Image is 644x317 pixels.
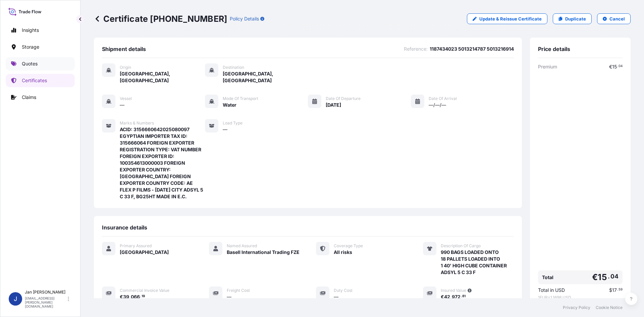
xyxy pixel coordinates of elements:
span: Coverage Type [334,243,363,249]
span: 1 EUR = 1.1698 USD [538,295,623,300]
span: 990 BAGS LOADED ONTO 18 PALLETS LOADED INTO 1 40' HIGH CUBE CONTAINER ADSYL 5 C 33 F [441,249,507,276]
p: [EMAIL_ADDRESS][PERSON_NAME][DOMAIN_NAME] [25,296,66,308]
span: 972 [452,295,461,299]
p: Certificates [22,77,47,84]
span: $ [609,288,612,293]
span: Shipment details [102,46,146,52]
span: 19 [142,295,145,298]
p: Certificate [PHONE_NUMBER] [94,13,227,24]
span: . [461,295,462,298]
p: Duplicate [565,15,586,22]
p: Quotes [22,60,38,67]
span: Destination [223,65,244,70]
a: Certificates [6,74,75,87]
span: ACID: 3156660642025080097 EGYPTIAN IMPORTER TAX ID: 315666064 FOREIGN EXPORTER REGISTRATION TYPE:... [120,126,205,200]
span: [GEOGRAPHIC_DATA] [120,249,169,256]
span: — [223,126,227,133]
span: 1187434023 5013214787 5013216914 [430,46,514,52]
span: 15 [612,64,617,69]
span: 42 [444,295,450,299]
span: —/—/— [429,102,446,108]
span: Price details [538,46,570,52]
span: . [617,288,618,291]
span: — [120,102,124,108]
span: 17 [612,288,617,293]
p: Insights [22,27,39,34]
span: Date of Departure [326,96,361,101]
span: . [608,274,610,278]
span: Total in USD [538,287,565,294]
span: Mode of Transport [223,96,258,101]
p: Policy Details [230,15,259,22]
span: 15 [598,273,607,281]
span: € [592,273,598,281]
span: Description Of Cargo [441,243,481,249]
span: Named Assured [227,243,257,249]
span: 39 [123,295,129,299]
span: 81 [462,295,466,298]
span: Vessel [120,96,132,101]
a: Quotes [6,57,75,70]
span: Primary Assured [120,243,152,249]
span: 04 [619,65,623,67]
span: [GEOGRAPHIC_DATA], [GEOGRAPHIC_DATA] [120,70,205,84]
span: 04 [610,274,619,278]
span: — [334,294,338,300]
span: Basell International Trading FZE [227,249,300,256]
span: Origin [120,65,131,70]
span: Premium [538,63,557,70]
span: , [450,295,452,299]
span: Water [223,102,236,108]
span: Load Type [223,120,243,126]
span: Reference : [404,46,428,52]
span: 59 [619,288,623,291]
span: Date of Arrival [429,96,457,101]
p: Jan [PERSON_NAME] [25,289,66,295]
a: Cookie Notice [596,305,623,310]
span: Insurance details [102,224,147,231]
span: . [140,295,141,298]
span: Insured Value [441,288,466,293]
a: Claims [6,91,75,104]
p: Cancel [609,15,625,22]
p: Update & Reissue Certificate [479,15,542,22]
span: , [129,295,131,299]
span: € [441,295,444,299]
a: Storage [6,40,75,54]
span: € [609,64,612,69]
span: J [14,296,17,302]
span: — [227,294,231,300]
p: Claims [22,94,36,101]
span: Marks & Numbers [120,120,154,126]
a: Update & Reissue Certificate [467,13,547,24]
span: € [120,295,123,299]
span: Total [542,274,553,281]
a: Duplicate [553,13,592,24]
a: Privacy Policy [563,305,590,310]
span: [GEOGRAPHIC_DATA], [GEOGRAPHIC_DATA] [223,70,308,84]
span: All risks [334,249,352,256]
span: [DATE] [326,102,341,108]
button: Cancel [597,13,631,24]
span: Commercial Invoice Value [120,288,169,293]
p: Storage [22,44,39,50]
span: Freight Cost [227,288,250,293]
span: 066 [131,295,140,299]
a: Insights [6,23,75,37]
span: Duty Cost [334,288,353,293]
span: . [617,65,618,67]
